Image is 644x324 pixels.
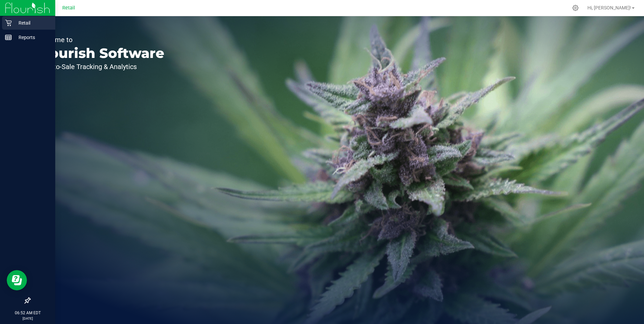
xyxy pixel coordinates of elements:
inline-svg: Retail [5,20,12,26]
p: Welcome to [36,36,164,43]
span: Hi, [PERSON_NAME]! [587,5,631,10]
div: Manage settings [571,5,580,11]
p: Seed-to-Sale Tracking & Analytics [36,63,164,70]
span: Retail [62,5,75,11]
p: Reports [12,33,52,41]
p: Flourish Software [36,46,164,60]
p: Retail [12,19,52,27]
p: [DATE] [3,316,52,321]
inline-svg: Reports [5,34,12,41]
p: 06:52 AM EDT [3,310,52,316]
iframe: Resource center [7,270,27,290]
